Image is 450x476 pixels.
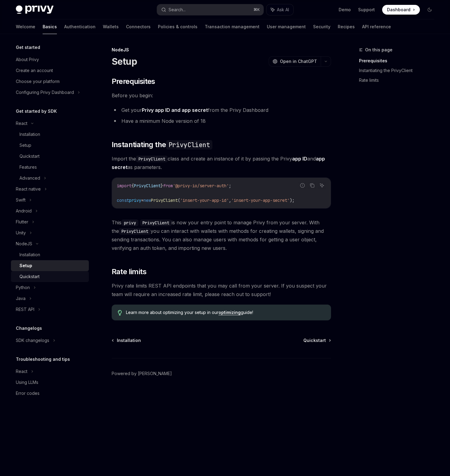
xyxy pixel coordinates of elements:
button: Open in ChatGPT [269,56,321,67]
div: Setup [19,142,31,149]
div: Error codes [16,390,40,397]
span: Privy rate limits REST API endpoints that you may call from your server. If you suspect your team... [112,281,331,298]
span: Open in ChatGPT [280,58,317,64]
a: Connectors [126,19,151,34]
span: const [117,198,129,203]
a: User management [267,19,306,34]
a: Demo [339,7,351,13]
div: Installation [19,251,40,258]
a: Error codes [11,388,89,399]
div: REST API [16,306,34,313]
code: PrivyClient [119,228,151,235]
span: Instantiating the [112,140,212,150]
a: Features [11,162,89,173]
a: Setup [11,260,89,271]
span: Dashboard [387,7,410,13]
div: Installation [19,131,40,138]
span: Prerequisites [112,77,155,86]
span: Installation [117,337,141,343]
span: = [141,198,144,203]
span: On this page [365,46,392,53]
span: Rate limits [112,267,146,277]
a: About Privy [11,54,89,65]
span: ⌘ K [253,7,260,12]
div: Quickstart [19,153,40,160]
span: } [161,183,163,188]
li: Get your from the Privy Dashboard [112,106,331,114]
h5: Get started [16,44,40,51]
span: import [117,183,131,188]
a: Quickstart [303,337,330,343]
a: Quickstart [11,271,89,282]
div: Advanced [19,174,40,182]
h5: Get started by SDK [16,108,57,115]
div: About Privy [16,56,39,63]
a: Support [358,7,375,13]
div: Configuring Privy Dashboard [16,89,74,96]
span: Before you begin: [112,91,331,100]
strong: app ID [292,156,307,162]
a: Wallets [103,19,119,34]
a: Basics [43,19,57,34]
a: Recipes [338,19,355,34]
a: Create an account [11,65,89,76]
button: Ask AI [318,181,326,189]
div: Android [16,207,32,215]
img: dark logo [16,5,54,14]
button: Toggle dark mode [425,5,434,15]
a: Transaction management [205,19,260,34]
code: privy [121,219,138,226]
span: PrivyClient [134,183,161,188]
div: Java [16,295,26,302]
a: Setup [11,140,89,151]
a: Welcome [16,19,35,34]
a: Using LLMs [11,377,89,388]
a: Security [313,19,330,34]
span: Import the class and create an instance of it by passing the Privy and as parameters. [112,154,331,171]
a: Prerequisites [359,56,439,66]
code: PrivyClient [140,219,172,226]
button: Search...⌘K [157,4,263,15]
div: React [16,368,27,375]
span: 'insert-your-app-id' [180,198,229,203]
span: Quickstart [303,337,326,343]
span: new [144,198,151,203]
a: Instantiating the PrivyClient [359,66,439,75]
span: 'insert-your-app-secret' [231,198,290,203]
div: Using LLMs [16,379,38,386]
div: Python [16,284,30,291]
a: Dashboard [382,5,420,15]
div: React native [16,185,41,193]
a: Installation [112,337,141,343]
h5: Troubleshooting and tips [16,356,70,363]
span: , [229,198,231,203]
div: React [16,120,27,127]
span: PrivyClient [151,198,178,203]
div: NodeJS [16,240,32,247]
button: Report incorrect code [298,181,306,189]
div: Unity [16,229,26,236]
span: '@privy-io/server-auth' [173,183,229,188]
a: Installation [11,129,89,140]
div: Search... [169,6,186,13]
svg: Tip [118,310,122,316]
li: Have a minimum Node version of 18 [112,117,331,125]
span: ( [178,198,180,203]
button: Copy the contents from the code block [308,181,316,189]
span: from [163,183,173,188]
div: Flutter [16,218,28,226]
h5: Changelogs [16,325,42,332]
div: Features [19,164,37,171]
a: Powered by [PERSON_NAME] [112,371,172,377]
span: Ask AI [277,7,289,13]
a: API reference [362,19,391,34]
a: Policies & controls [158,19,197,34]
a: Installation [11,249,89,260]
span: ; [229,183,231,188]
h1: Setup [112,56,137,67]
div: Choose your platform [16,78,60,85]
a: Choose your platform [11,76,89,87]
span: Learn more about optimizing your setup in our guide! [126,309,325,316]
code: PrivyClient [166,140,212,150]
div: Swift [16,196,26,204]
